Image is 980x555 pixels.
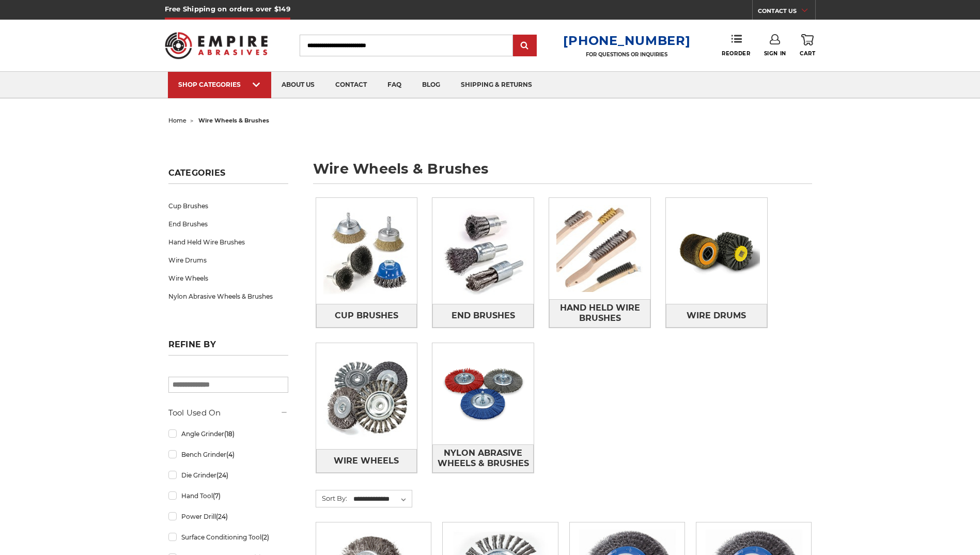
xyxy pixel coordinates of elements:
[165,25,268,66] img: Empire Abrasives
[432,444,534,473] a: Nylon Abrasive Wheels & Brushes
[316,201,417,302] img: Cup Brushes
[433,444,533,472] span: Nylon Abrasive Wheels & Brushes
[764,50,786,57] span: Sign In
[666,304,767,327] a: Wire Drums
[168,528,288,546] a: Surface Conditioning Tool
[213,492,221,500] span: (7)
[450,72,542,98] a: shipping & returns
[316,449,417,472] a: Wire Wheels
[216,471,228,479] span: (24)
[198,117,269,124] span: wire wheels & brushes
[168,215,288,233] a: End Brushes
[352,491,412,507] select: Sort By:
[168,251,288,269] a: Wire Drums
[271,72,325,98] a: about us
[722,34,750,56] a: Reorder
[334,452,399,470] span: Wire Wheels
[452,307,515,325] span: End Brushes
[168,117,186,124] a: home
[316,490,347,506] label: Sort By:
[432,343,534,444] img: Nylon Abrasive Wheels & Brushes
[335,307,398,325] span: Cup Brushes
[549,299,650,328] a: Hand Held Wire Brushes
[226,451,235,458] span: (4)
[313,162,812,184] h1: wire wheels & brushes
[316,346,417,447] img: Wire Wheels
[377,72,412,98] a: faq
[549,198,650,299] img: Hand Held Wire Brushes
[758,5,815,20] a: CONTACT US
[224,430,235,438] span: (18)
[168,287,288,305] a: Nylon Abrasive Wheels & Brushes
[168,425,288,443] a: Angle Grinder
[550,299,650,327] span: Hand Held Wire Brushes
[168,168,288,184] h5: Categories
[168,340,288,356] h5: Refine by
[432,201,534,302] img: End Brushes
[412,72,450,98] a: blog
[432,304,534,327] a: End Brushes
[168,233,288,251] a: Hand Held Wire Brushes
[178,81,261,88] div: SHOP CATEGORIES
[563,51,690,58] p: FOR QUESTIONS OR INQUIRIES
[666,201,767,302] img: Wire Drums
[515,36,535,56] input: Submit
[168,487,288,505] a: Hand Tool
[168,197,288,215] a: Cup Brushes
[687,307,746,325] span: Wire Drums
[316,304,417,327] a: Cup Brushes
[563,33,690,48] a: [PHONE_NUMBER]
[168,269,288,287] a: Wire Wheels
[168,445,288,464] a: Bench Grinder
[800,34,815,57] a: Cart
[800,50,815,57] span: Cart
[722,50,750,57] span: Reorder
[325,72,377,98] a: contact
[261,533,269,541] span: (2)
[168,507,288,526] a: Power Drill
[168,466,288,484] a: Die Grinder
[216,513,228,520] span: (24)
[168,407,288,419] h5: Tool Used On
